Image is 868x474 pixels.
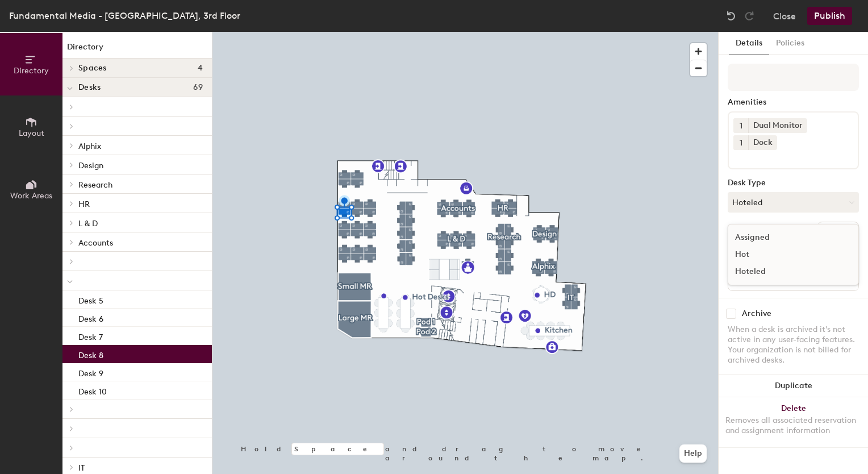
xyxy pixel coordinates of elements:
p: Desk 9 [78,365,103,379]
span: 4 [198,64,203,73]
button: Policies [769,32,811,55]
span: IT [78,463,85,473]
div: Hoteled [728,263,842,280]
button: Details [729,32,769,55]
button: Close [773,7,796,25]
div: Assigned [728,229,842,246]
span: Work Areas [10,191,52,201]
div: Archive [742,309,771,318]
p: Desk 6 [78,311,103,324]
div: Desk Type [728,178,859,188]
span: Design [78,161,103,171]
h1: Directory [62,41,212,59]
img: Undo [725,10,737,22]
span: Layout [19,128,44,138]
span: 1 [740,137,742,149]
span: 69 [193,83,203,92]
p: Desk 7 [78,329,103,342]
span: Spaces [78,64,107,73]
div: Dock [748,135,777,150]
button: Hoteled [728,192,859,213]
span: 1 [740,120,742,132]
span: Alphix [78,142,101,151]
button: Ungroup [817,222,859,241]
div: Fundamental Media - [GEOGRAPHIC_DATA], 3rd Floor [9,9,240,23]
p: Desk 5 [78,293,103,306]
button: DeleteRemoves all associated reservation and assignment information [719,397,868,447]
div: Hot [728,246,842,263]
span: HR [78,199,90,209]
p: Desk 10 [78,384,107,397]
button: 1 [733,118,748,133]
div: When a desk is archived it's not active in any user-facing features. Your organization is not bil... [728,325,859,365]
div: Amenities [728,98,859,107]
p: Desk 8 [78,347,103,360]
button: Duplicate [719,375,868,397]
button: Help [679,444,707,463]
button: Publish [807,7,852,25]
div: Removes all associated reservation and assignment information [725,415,861,436]
div: Dual Monitor [748,118,807,133]
span: Research [78,180,112,190]
span: Desks [78,83,101,92]
span: Accounts [78,238,113,248]
button: 1 [733,135,748,150]
img: Redo [744,10,755,22]
span: L & D [78,219,98,228]
span: Directory [14,66,49,76]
